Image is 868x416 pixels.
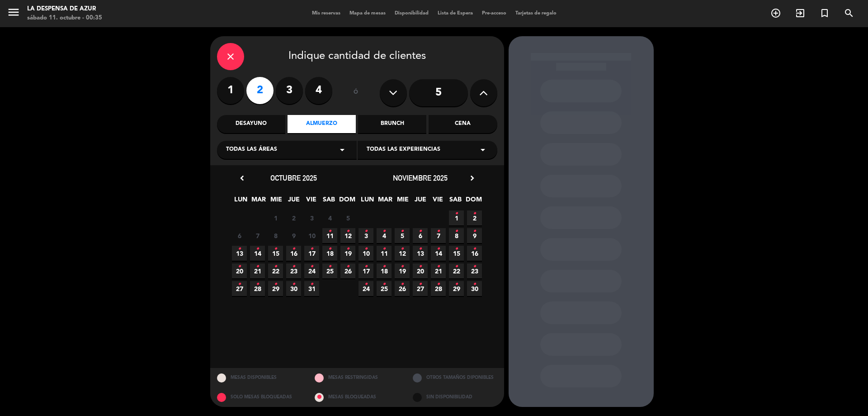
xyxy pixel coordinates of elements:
[268,228,283,243] span: 8
[431,263,446,278] span: 21
[292,242,295,256] i: •
[382,259,386,274] i: •
[467,281,482,296] span: 30
[256,259,259,274] i: •
[401,277,404,292] i: •
[286,210,301,225] span: 2
[304,210,319,225] span: 3
[406,368,504,387] div: OTROS TAMAÑOS DIPONIBLES
[413,228,428,243] span: 6
[27,14,102,23] div: sábado 11. octubre - 00:35
[310,242,313,256] i: •
[382,224,386,239] i: •
[467,263,482,278] span: 23
[251,194,266,209] span: MAR
[455,224,458,239] i: •
[269,194,283,209] span: MIE
[431,228,446,243] span: 7
[360,194,375,209] span: LUN
[288,115,356,133] div: Almuerzo
[238,242,241,256] i: •
[466,194,481,209] span: DOM
[307,11,345,16] span: Mis reservas
[274,242,277,256] i: •
[358,115,426,133] div: Brunch
[449,228,464,243] span: 8
[256,277,259,292] i: •
[377,228,392,243] span: 4
[340,228,355,243] span: 12
[413,263,428,278] span: 20
[395,246,410,261] span: 12
[413,281,428,296] span: 27
[232,228,247,243] span: 6
[337,144,348,155] i: arrow_drop_down
[225,51,236,62] i: close
[437,277,440,292] i: •
[467,228,482,243] span: 9
[304,246,319,261] span: 17
[377,194,392,209] span: MAR
[455,259,458,274] i: •
[286,281,301,296] span: 30
[226,145,277,154] span: Todas las áreas
[276,77,303,104] label: 3
[473,206,476,221] i: •
[340,263,355,278] span: 26
[844,8,854,19] i: search
[431,246,446,261] span: 14
[433,11,477,16] span: Lista de Espera
[401,224,404,239] i: •
[359,281,373,296] span: 24
[250,263,265,278] span: 21
[448,194,463,209] span: SAB
[473,259,476,274] i: •
[473,224,476,239] i: •
[274,259,277,274] i: •
[413,194,428,209] span: JUE
[382,277,386,292] i: •
[232,246,247,261] span: 13
[217,115,285,133] div: Desayuno
[270,173,317,182] span: octubre 2025
[268,210,283,225] span: 1
[305,77,332,104] label: 4
[210,368,308,387] div: MESAS DISPONIBLES
[364,277,368,292] i: •
[390,11,433,16] span: Disponibilidad
[449,281,464,296] span: 29
[419,259,422,274] i: •
[395,263,410,278] span: 19
[395,228,410,243] span: 5
[406,387,504,407] div: SIN DISPONIBILIDAD
[455,206,458,221] i: •
[467,173,477,183] i: chevron_right
[467,210,482,225] span: 2
[250,228,265,243] span: 7
[431,281,446,296] span: 28
[322,210,337,225] span: 4
[401,242,404,256] i: •
[308,387,406,407] div: MESAS BLOQUEADAS
[437,242,440,256] i: •
[511,11,561,16] span: Tarjetas de regalo
[308,368,406,387] div: MESAS RESTRINGIDAS
[367,145,440,154] span: Todas las experiencias
[304,263,319,278] span: 24
[393,173,448,182] span: noviembre 2025
[286,263,301,278] span: 23
[395,194,410,209] span: MIE
[455,277,458,292] i: •
[328,224,331,239] i: •
[477,11,511,16] span: Pre-acceso
[795,8,806,19] i: exit_to_app
[322,228,337,243] span: 11
[340,246,355,261] span: 19
[292,277,295,292] i: •
[477,144,488,155] i: arrow_drop_down
[286,194,301,209] span: JUE
[419,224,422,239] i: •
[377,263,392,278] span: 18
[322,246,337,261] span: 18
[449,246,464,261] span: 15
